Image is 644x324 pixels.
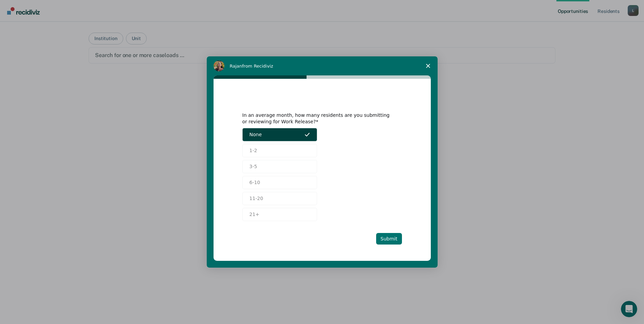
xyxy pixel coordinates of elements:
button: None [242,128,317,141]
span: Rajan [230,64,242,69]
button: 21+ [242,208,317,221]
button: 3-5 [242,160,317,173]
span: None [250,131,262,138]
span: 3-5 [250,163,257,170]
img: Profile image for Rajan [214,60,224,71]
button: 1-2 [242,144,317,157]
span: from Recidiviz [242,64,273,69]
button: Submit [376,233,402,245]
span: 1-2 [250,147,257,154]
span: 6-10 [250,179,260,186]
span: Close survey [419,56,438,75]
button: 11-20 [242,192,317,205]
span: 21+ [250,211,260,218]
span: 11-20 [250,195,263,202]
div: In an average month, how many residents are you submitting or reviewing for Work Release? [242,112,392,124]
button: 6-10 [242,176,317,189]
